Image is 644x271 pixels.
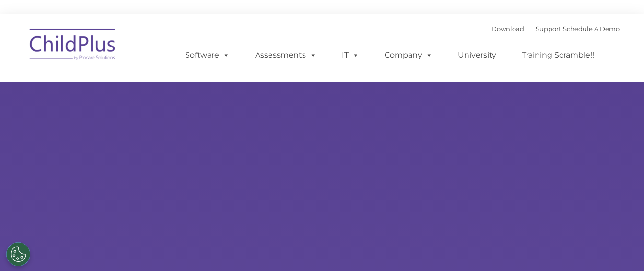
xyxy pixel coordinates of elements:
[448,46,506,65] a: University
[492,25,620,33] font: |
[6,242,30,266] button: Cookies Settings
[246,46,326,65] a: Assessments
[536,25,561,33] a: Support
[512,46,604,65] a: Training Scramble!!
[25,22,121,70] img: ChildPlus by Procare Solutions
[332,46,369,65] a: IT
[176,46,239,65] a: Software
[375,46,442,65] a: Company
[492,25,524,33] a: Download
[563,25,620,33] a: Schedule A Demo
